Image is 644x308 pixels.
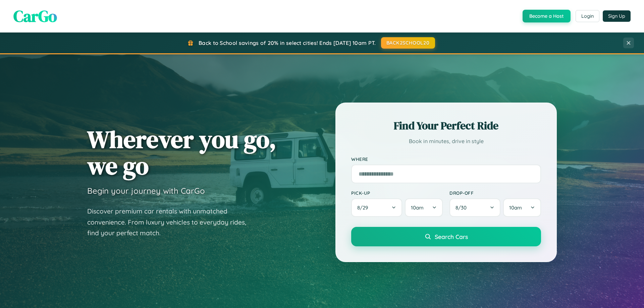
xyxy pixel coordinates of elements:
button: 8/30 [449,198,500,217]
button: Become a Host [523,10,571,22]
button: 8/29 [351,198,402,217]
span: 10am [509,204,522,211]
label: Drop-off [449,190,541,196]
button: 10am [503,198,541,217]
button: BACK2SCHOOL20 [381,37,435,49]
span: 8 / 30 [455,204,470,211]
button: Login [576,10,599,22]
p: Discover premium car rentals with unmatched convenience. From luxury vehicles to everyday rides, ... [87,206,255,239]
p: Book in minutes, drive in style [351,136,541,146]
span: Search Cars [435,233,468,240]
button: 10am [405,198,443,217]
span: CarGo [13,5,57,27]
label: Pick-up [351,190,443,196]
span: 8 / 29 [357,204,371,211]
button: Sign Up [603,10,631,22]
button: Search Cars [351,227,541,246]
h1: Wherever you go, we go [87,126,276,179]
span: 10am [411,204,424,211]
label: Where [351,156,541,162]
span: Back to School savings of 20% in select cities! Ends [DATE] 10am PT. [199,40,376,46]
h2: Find Your Perfect Ride [351,118,541,133]
h3: Begin your journey with CarGo [87,186,205,196]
